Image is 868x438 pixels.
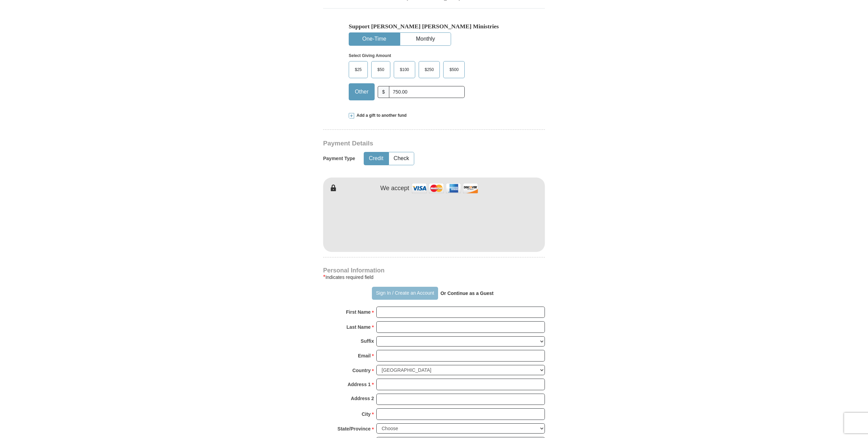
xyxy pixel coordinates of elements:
[323,156,355,161] h5: Payment Type
[323,268,545,273] h4: Personal Information
[421,65,437,75] span: $250
[354,113,407,118] span: Add a gift to another fund
[372,287,438,300] button: Sign In / Create an Account
[389,152,414,165] button: Check
[352,366,371,375] strong: Country
[378,86,389,98] span: $
[358,351,371,361] strong: Email
[349,53,391,58] strong: Select Giving Amount
[380,185,409,192] h4: We accept
[323,273,545,281] div: Indicates required field
[349,33,400,45] button: One-Time
[337,424,371,434] strong: State/Province
[351,65,365,75] span: $25
[396,65,413,75] span: $100
[346,307,371,317] strong: First Name
[364,152,388,165] button: Credit
[411,181,479,196] img: credit cards accepted
[323,140,497,147] h3: Payment Details
[446,65,462,75] span: $500
[374,65,388,75] span: $50
[347,322,371,332] strong: Last Name
[349,23,519,30] h5: Support [PERSON_NAME] [PERSON_NAME] Ministries
[351,87,372,97] span: Other
[351,394,374,403] strong: Address 2
[389,86,465,98] input: Other Amount
[348,380,371,389] strong: Address 1
[362,409,371,419] strong: City
[440,291,494,296] strong: Or Continue as a Guest
[400,33,451,45] button: Monthly
[361,336,374,346] strong: Suffix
